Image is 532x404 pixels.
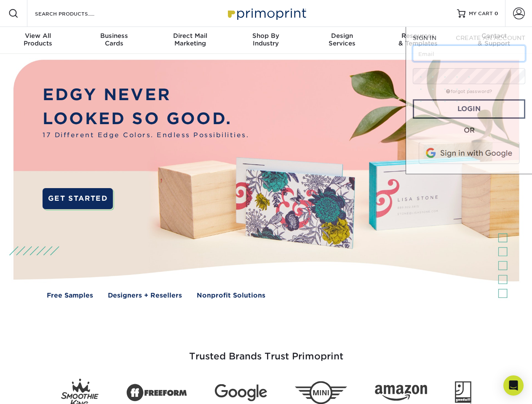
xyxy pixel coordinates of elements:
a: Nonprofit Solutions [197,291,265,300]
a: Resources& Templates [380,27,456,54]
img: Goodwill [455,381,471,404]
div: Services [304,32,380,47]
a: BusinessCards [76,27,152,54]
span: 17 Different Edge Colors. Endless Possibilities. [43,130,249,140]
div: & Templates [380,32,456,47]
span: 0 [495,11,498,16]
span: Design [304,32,380,40]
img: Primoprint [224,4,308,22]
img: Google [215,384,267,401]
h3: Trusted Brands Trust Primoprint [20,331,513,372]
span: Business [76,32,152,40]
div: Marketing [152,32,228,47]
p: EDGY NEVER [43,83,249,107]
a: Designers + Resellers [108,291,182,300]
span: SIGN IN [413,35,436,41]
span: Direct Mail [152,32,228,40]
a: Shop ByIndustry [228,27,304,54]
span: CREATE AN ACCOUNT [456,35,525,41]
span: Resources [380,32,456,40]
img: Amazon [375,385,427,401]
div: Open Intercom Messenger [503,375,524,396]
span: MY CART [469,10,493,17]
a: Free Samples [47,291,93,300]
a: Login [413,99,525,119]
a: forgot password? [446,89,492,94]
input: SEARCH PRODUCTS..... [34,8,116,19]
a: DesignServices [304,27,380,54]
div: Industry [228,32,304,47]
a: Direct MailMarketing [152,27,228,54]
input: Email [413,45,525,61]
p: LOOKED SO GOOD. [43,107,249,131]
span: Shop By [228,32,304,40]
div: Cards [76,32,152,47]
a: GET STARTED [43,188,113,209]
div: OR [413,125,525,136]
